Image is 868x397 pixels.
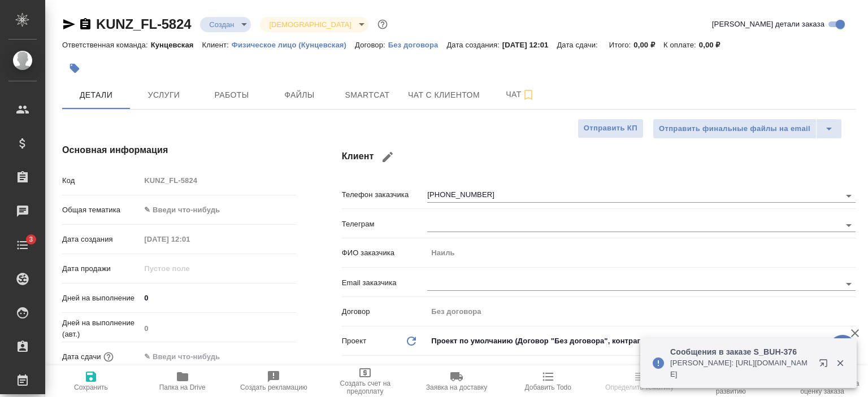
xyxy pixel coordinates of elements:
button: 🙏 [828,335,857,363]
button: Open [841,276,857,292]
p: Без договора [388,41,447,49]
span: Добавить Todo [525,383,571,391]
input: Пустое поле [140,172,296,189]
p: Дата сдачи: [557,41,600,49]
p: ФИО заказчика [342,247,428,259]
h4: Основная информация [62,143,297,157]
span: Определить тематику [605,383,674,391]
button: Сохранить [45,365,137,397]
button: [DEMOGRAPHIC_DATA] [266,20,354,29]
p: Договор [342,306,428,317]
p: Клиент: [202,41,232,49]
p: 0,00 ₽ [699,41,729,49]
input: ✎ Введи что-нибудь [140,290,296,306]
button: Открыть в новой вкладке [812,352,839,379]
button: Отправить КП [578,119,644,138]
input: Пустое поле [140,260,239,277]
div: ✎ Введи что-нибудь [144,204,283,216]
input: Пустое поле [140,231,239,247]
h4: Клиент [342,143,856,171]
p: К оплате: [663,41,699,49]
input: Пустое поле [140,320,296,337]
div: Проект по умолчанию (Договор "Без договора", контрагент "Физическое лицо") [427,331,856,351]
button: Создан [206,20,237,29]
span: Создать счет на предоплату [326,379,404,395]
span: Отправить финальные файлы на email [659,123,810,136]
span: Чат [493,88,548,102]
p: 0,00 ₽ [633,41,663,49]
div: Создан [260,17,368,32]
span: Сохранить [74,383,108,391]
p: Физическое лицо (Кунцевская) [232,41,355,49]
span: Создать рекламацию [240,383,307,391]
a: Без договора [388,40,447,49]
p: Общая тематика [62,204,140,216]
span: [PERSON_NAME] детали заказа [712,19,824,30]
p: Дата создания [62,234,140,245]
button: Определить тематику [594,365,685,397]
button: Добавить тэг [62,56,87,81]
a: Физическое лицо (Кунцевская) [232,40,355,49]
span: Папка на Drive [159,383,206,391]
button: Закрыть [828,358,852,368]
input: ✎ Введи что-нибудь [140,348,239,365]
button: Добавить Todo [502,365,594,397]
button: Скопировать ссылку [79,18,92,31]
button: Отправить финальные файлы на email [653,119,817,139]
button: Доп статусы указывают на важность/срочность заказа [375,17,390,32]
p: Дата сдачи [62,351,101,363]
span: Заявка на доставку [426,383,487,391]
a: KUNZ_FL-5824 [96,16,191,32]
button: Создать рекламацию [228,365,320,397]
p: Дата продажи [62,263,140,274]
p: Дней на выполнение [62,293,140,304]
p: Кунцевская [151,41,202,49]
div: split button [653,119,842,139]
span: Файлы [272,88,327,102]
span: Отправить КП [584,122,637,135]
span: Работы [205,88,259,102]
p: Итого: [609,41,633,49]
button: Если добавить услуги и заполнить их объемом, то дата рассчитается автоматически [101,350,116,364]
p: Договор: [355,41,388,49]
button: Open [841,188,857,204]
button: Заявка на доставку [411,365,502,397]
a: 3 [3,231,42,259]
input: Пустое поле [427,303,856,320]
div: Создан [200,17,251,32]
span: Smartcat [340,88,394,102]
p: Код [62,175,140,186]
p: [PERSON_NAME]: [URL][DOMAIN_NAME] [670,357,811,380]
p: Телефон заказчика [342,189,428,200]
button: Создать счет на предоплату [319,365,411,397]
p: Сообщения в заказе S_BUH-376 [670,346,811,357]
p: [DATE] 12:01 [502,41,557,49]
p: Телеграм [342,219,428,230]
p: Дней на выполнение (авт.) [62,317,140,340]
p: Проект [342,335,367,347]
span: Детали [69,88,123,102]
div: ✎ Введи что-нибудь [140,200,296,220]
p: Дата создания: [446,41,502,49]
p: Email заказчика [342,277,428,289]
button: Скопировать ссылку для ЯМессенджера [62,18,76,31]
button: Папка на Drive [137,365,228,397]
span: 3 [22,234,40,245]
span: Услуги [137,88,191,102]
input: Пустое поле [427,245,856,261]
span: Чат с клиентом [408,88,480,102]
p: Ответственная команда: [62,41,151,49]
svg: Подписаться [522,88,535,102]
button: Open [841,217,857,233]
